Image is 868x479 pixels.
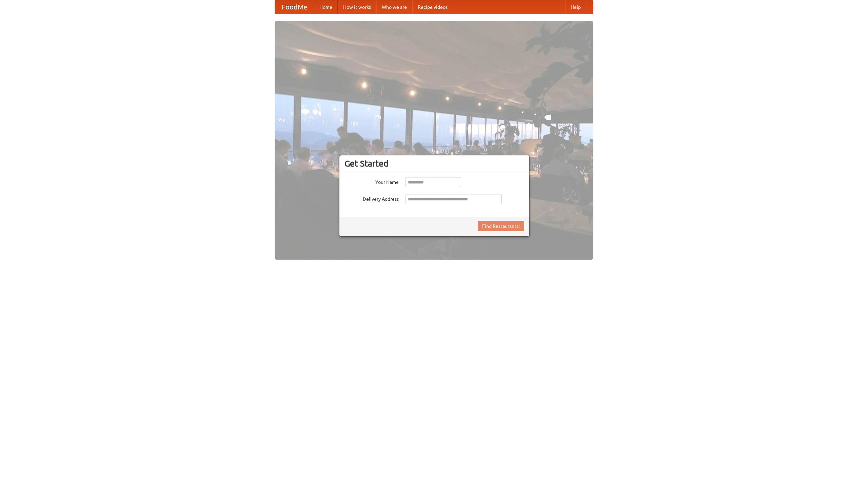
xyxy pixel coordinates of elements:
button: Find Restaurants! [478,221,524,231]
a: Home [314,0,338,14]
h3: Get Started [344,158,524,169]
a: Recipe videos [412,0,453,14]
a: Who we are [376,0,412,14]
label: Your Name [344,177,399,186]
a: How it works [338,0,376,14]
a: Help [565,0,586,14]
label: Delivery Address [344,194,399,202]
a: FoodMe [275,0,314,14]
